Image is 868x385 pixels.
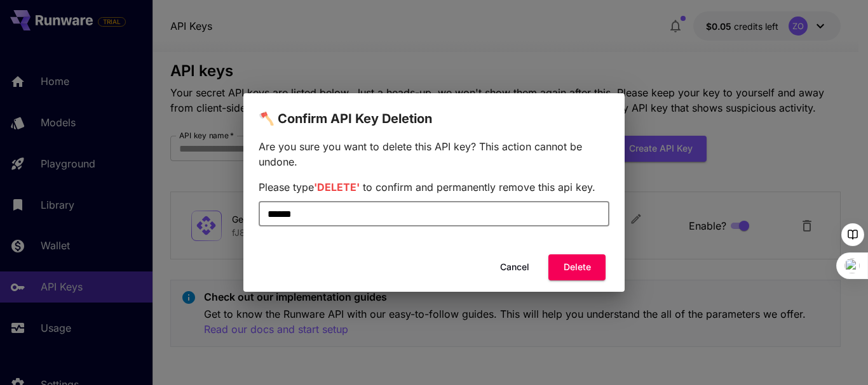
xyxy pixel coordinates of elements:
[314,181,360,193] span: 'DELETE'
[243,93,625,129] h2: 🪓 Confirm API Key Deletion
[259,139,609,169] p: Are you sure you want to delete this API key? This action cannot be undone.
[548,254,606,280] button: Delete
[486,254,543,280] button: Cancel
[259,181,595,193] span: Please type to confirm and permanently remove this api key.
